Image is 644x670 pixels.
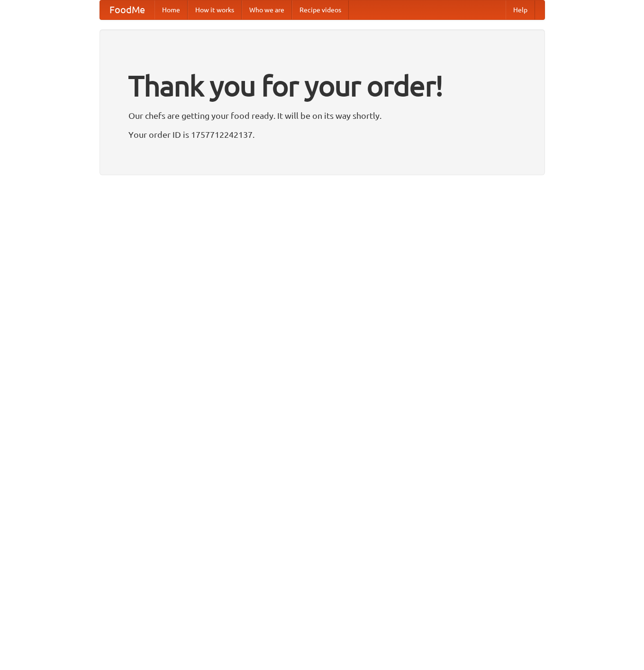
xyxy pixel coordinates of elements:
a: Who we are [242,0,292,19]
a: Help [506,0,535,19]
a: FoodMe [100,0,154,19]
h1: Thank you for your order! [128,63,516,108]
a: Home [154,0,188,19]
a: How it works [188,0,242,19]
p: Your order ID is 1757712242137. [128,127,516,142]
a: Recipe videos [292,0,349,19]
p: Our chefs are getting your food ready. It will be on its way shortly. [128,108,516,123]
